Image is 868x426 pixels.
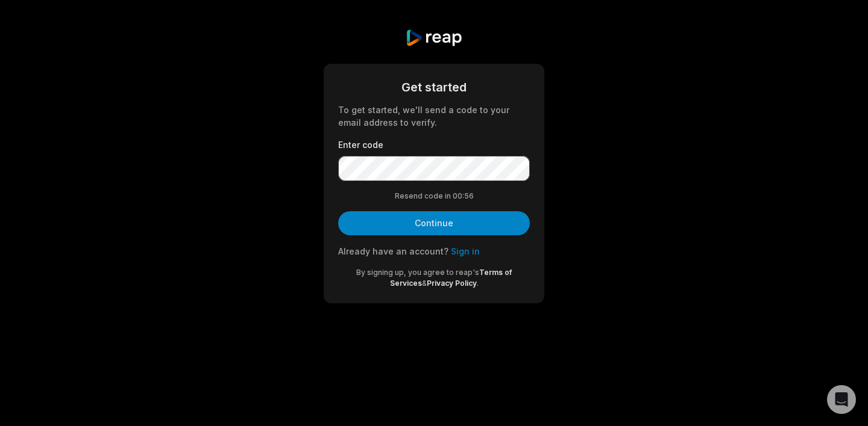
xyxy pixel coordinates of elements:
[451,246,480,256] a: Sign in
[338,78,530,96] div: Get started
[464,191,474,202] span: 56
[422,279,427,288] span: &
[338,138,530,151] label: Enter code
[477,279,479,288] span: .
[338,246,448,256] span: Already have an account?
[427,279,477,288] a: Privacy Policy
[338,191,530,202] div: Resend code in 00:
[390,268,512,288] a: Terms of Services
[827,385,856,414] div: Open Intercom Messenger
[405,29,462,47] img: reap
[338,211,530,235] button: Continue
[356,268,479,277] span: By signing up, you agree to reap's
[338,103,530,129] div: To get started, we'll send a code to your email address to verify.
